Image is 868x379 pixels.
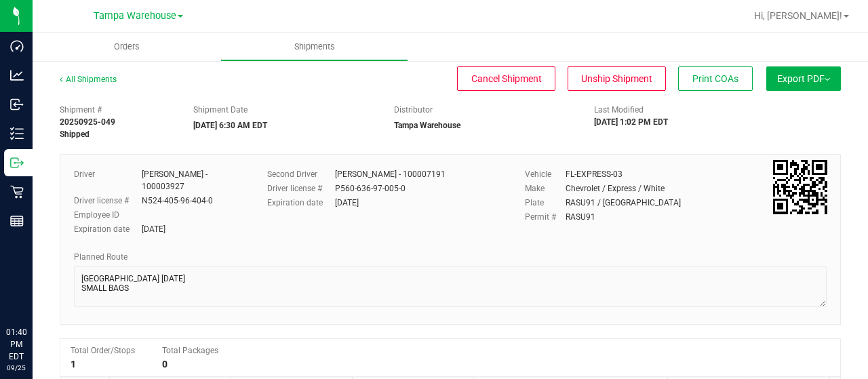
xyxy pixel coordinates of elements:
[162,346,218,355] span: Total Packages
[773,160,827,214] qrcode: 20250925-049
[566,168,623,180] div: FL-EXPRESS-03
[335,197,359,209] div: [DATE]
[568,66,666,91] button: Unship Shipment
[193,121,267,130] strong: [DATE] 6:30 AM EDT
[71,359,76,370] strong: 1
[335,168,446,180] div: [PERSON_NAME] - 100007191
[566,197,681,209] div: RASU91 / [GEOGRAPHIC_DATA]
[394,104,433,116] label: Distributor
[276,41,353,53] span: Shipments
[267,168,335,180] label: Second Driver
[96,41,158,53] span: Orders
[220,33,408,61] a: Shipments
[10,156,24,169] inline-svg: Outbound
[193,104,248,116] label: Shipment Date
[566,182,665,195] div: Chevrolet / Express / White
[142,195,213,207] div: N524-405-96-404-0
[525,182,566,195] label: Make
[335,182,406,195] div: P560-636-97-005-0
[10,214,24,228] inline-svg: Reports
[60,129,90,139] strong: Shipped
[594,104,644,116] label: Last Modified
[60,117,115,127] strong: 20250925-049
[10,127,24,140] inline-svg: Inventory
[754,10,842,21] span: Hi, [PERSON_NAME]!
[60,104,173,116] span: Shipment #
[10,39,24,53] inline-svg: Dashboard
[10,185,24,199] inline-svg: Retail
[10,98,24,111] inline-svg: Inbound
[33,33,220,61] a: Orders
[6,326,26,363] p: 01:40 PM EDT
[74,209,142,221] label: Employee ID
[777,73,830,84] span: Export PDF
[6,363,26,373] p: 09/25
[267,197,335,209] label: Expiration date
[10,68,24,82] inline-svg: Analytics
[678,66,753,91] button: Print COAs
[267,182,335,195] label: Driver license #
[94,10,176,22] span: Tampa Warehouse
[142,168,247,193] div: [PERSON_NAME] - 100003927
[525,211,566,223] label: Permit #
[74,168,142,193] label: Driver
[457,66,555,91] button: Cancel Shipment
[74,223,142,235] label: Expiration date
[692,73,738,84] span: Print COAs
[71,346,135,355] span: Total Order/Stops
[394,121,460,130] strong: Tampa Warehouse
[142,223,165,235] div: [DATE]
[162,359,167,370] strong: 0
[471,73,542,84] span: Cancel Shipment
[766,66,841,91] button: Export PDF
[594,117,668,127] strong: [DATE] 1:02 PM EDT
[60,75,117,84] a: All Shipments
[14,271,54,311] iframe: Resource center
[773,160,827,214] img: Scan me!
[566,211,595,223] div: RASU91
[525,197,566,209] label: Plate
[581,73,652,84] span: Unship Shipment
[525,168,566,180] label: Vehicle
[74,195,142,207] label: Driver license #
[74,252,127,262] span: Planned Route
